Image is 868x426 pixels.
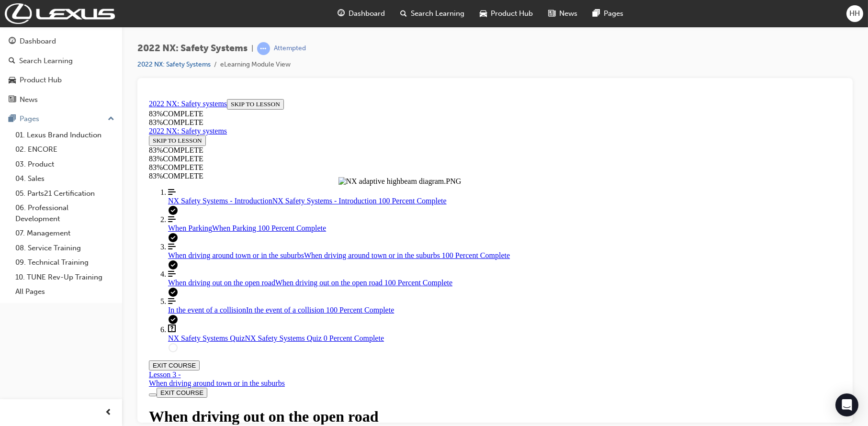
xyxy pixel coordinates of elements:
[9,37,16,46] span: guage-icon
[4,110,118,128] button: Pages
[108,113,114,125] span: up-icon
[9,96,16,104] span: news-icon
[137,60,211,68] a: 2022 NX: Safety Systems
[4,31,118,110] button: DashboardSearch LearningProduct HubNews
[560,8,578,19] span: News
[5,3,115,24] img: Trak
[393,4,473,23] a: search-iconSearch Learning
[604,8,624,19] span: Pages
[20,113,39,124] div: Pages
[251,43,253,54] span: |
[19,56,73,67] div: Search Learning
[11,128,118,143] a: 01. Lexus Brand Induction
[401,8,407,20] span: search-icon
[850,8,860,19] span: HH
[137,43,248,54] span: 2022 NX: Safety Systems
[541,4,586,23] a: news-iconNews
[549,8,556,20] span: news-icon
[20,75,62,86] div: Product Hub
[4,33,118,50] a: Dashboard
[491,8,533,19] span: Product Hub
[338,8,345,20] span: guage-icon
[411,8,465,19] span: Search Learning
[480,8,487,20] span: car-icon
[11,157,118,172] a: 03. Product
[105,407,113,419] span: prev-icon
[11,241,118,256] a: 08. Service Training
[349,8,385,19] span: Dashboard
[20,94,38,105] div: News
[9,57,15,66] span: search-icon
[11,171,118,186] a: 04. Sales
[9,115,16,123] span: pages-icon
[846,5,863,22] button: HH
[20,36,56,47] div: Dashboard
[473,4,541,23] a: car-iconProduct Hub
[330,4,393,23] a: guage-iconDashboard
[835,393,858,416] div: Open Intercom Messenger
[11,186,118,201] a: 05. Parts21 Certification
[4,91,118,109] a: News
[593,8,600,20] span: pages-icon
[4,71,118,89] a: Product Hub
[9,76,16,85] span: car-icon
[274,44,306,53] div: Attempted
[4,52,118,70] a: Search Learning
[11,142,118,157] a: 02. ENCORE
[11,226,118,241] a: 07. Management
[11,284,118,299] a: All Pages
[257,42,270,55] span: learningRecordVerb_ATTEMPT-icon
[220,59,291,70] li: eLearning Module View
[11,255,118,270] a: 09. Technical Training
[586,4,631,23] a: pages-iconPages
[11,201,118,226] a: 06. Professional Development
[11,270,118,285] a: 10. TUNE Rev-Up Training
